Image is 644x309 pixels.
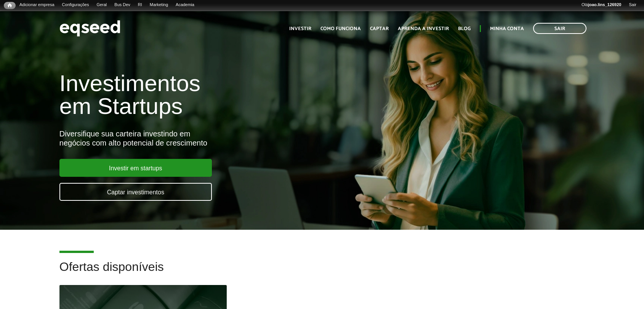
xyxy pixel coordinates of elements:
[59,72,370,118] h1: Investimentos em Startups
[4,2,16,9] a: Início
[59,159,212,177] a: Investir em startups
[58,2,93,8] a: Configurações
[578,2,625,8] a: Olájoao.lins_126920
[16,2,58,8] a: Adicionar empresa
[59,183,212,201] a: Captar investimentos
[398,26,449,31] a: Aprenda a investir
[172,2,198,8] a: Academia
[93,2,111,8] a: Geral
[458,26,471,31] a: Blog
[588,2,621,7] strong: joao.lins_126920
[289,26,311,31] a: Investir
[134,2,146,8] a: RI
[8,3,12,8] span: Início
[59,129,370,147] div: Diversifique sua carteira investindo em negócios com alto potencial de crescimento
[533,23,586,34] a: Sair
[146,2,172,8] a: Marketing
[111,2,134,8] a: Bus Dev
[59,260,585,285] h2: Ofertas disponíveis
[320,26,361,31] a: Como funciona
[490,26,524,31] a: Minha conta
[370,26,389,31] a: Captar
[625,2,640,8] a: Sair
[59,18,120,38] img: EqSeed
